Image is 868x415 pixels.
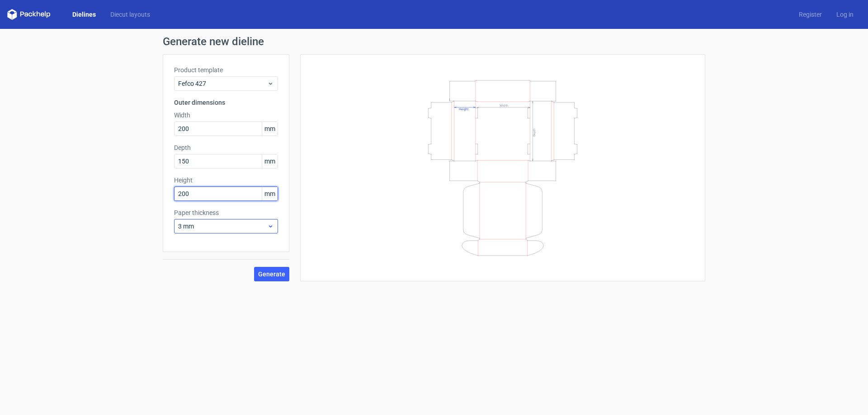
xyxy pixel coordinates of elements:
label: Height [174,176,278,185]
a: Diecut layouts [103,10,157,19]
span: mm [262,154,278,168]
text: Height [459,107,468,111]
a: Log in [829,10,861,19]
a: Dielines [65,10,103,19]
span: mm [262,122,278,135]
a: Register [792,10,829,19]
span: Fefco 427 [178,79,267,88]
text: Width [500,103,508,107]
span: mm [262,187,278,201]
h3: Outer dimensions [174,98,278,107]
label: Paper thickness [174,208,278,217]
button: Generate [254,267,289,281]
h1: Generate new dieline [163,36,705,47]
text: Depth [533,128,536,136]
span: 3 mm [178,222,267,231]
label: Width [174,111,278,120]
label: Product template [174,65,278,75]
span: Generate [258,271,285,277]
label: Depth [174,143,278,152]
